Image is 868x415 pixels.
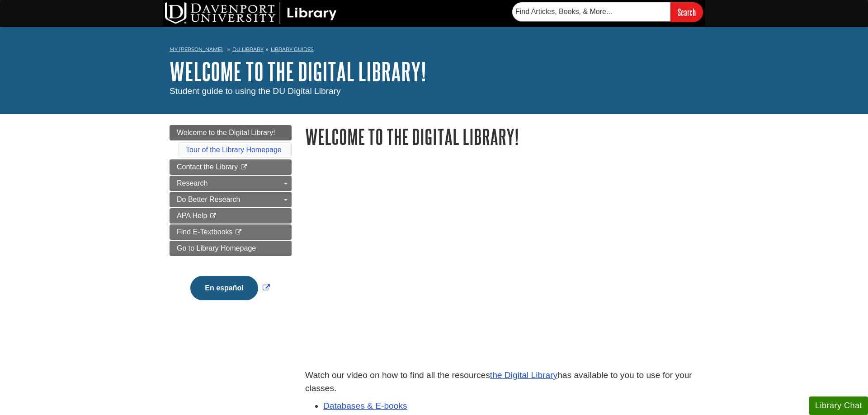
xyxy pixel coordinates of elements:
[188,284,272,292] a: Link opens in new window
[170,86,341,96] span: Student guide to using the DU Digital Library
[305,369,698,395] p: Watch our video on how to find all the resources has available to you to use for your classes.
[271,46,314,52] a: Library Guides
[165,2,337,24] img: DU Library
[177,196,241,203] span: Do Better Research
[170,46,223,53] a: My [PERSON_NAME]
[170,125,292,140] a: Welcome to the Digital Library!
[190,276,258,300] button: En español
[170,159,292,175] a: Contact the Library
[323,401,407,410] a: Databases & E-books
[490,370,557,380] a: the Digital Library
[177,179,208,187] span: Research
[670,2,703,22] input: Search
[235,229,242,235] i: This link opens in a new window
[177,163,238,171] span: Contact the Library
[809,396,868,415] button: Library Chat
[512,2,670,21] input: Find Articles, Books, & More...
[170,57,426,85] a: Welcome to the Digital Library!
[209,213,217,219] i: This link opens in a new window
[186,146,282,154] a: Tour of the Library Homepage
[170,43,698,58] nav: breadcrumb
[170,208,292,224] a: APA Help
[177,228,233,236] span: Find E-Textbooks
[170,192,292,207] a: Do Better Research
[177,244,256,252] span: Go to Library Homepage
[232,46,264,52] a: DU Library
[240,164,248,170] i: This link opens in a new window
[177,212,207,219] span: APA Help
[512,2,703,22] form: Searches DU Library's articles, books, and more
[170,125,292,316] div: Guide Page Menu
[170,224,292,240] a: Find E-Textbooks
[305,125,698,148] h1: Welcome to the Digital Library!
[170,176,292,191] a: Research
[170,241,292,256] a: Go to Library Homepage
[177,129,275,136] span: Welcome to the Digital Library!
